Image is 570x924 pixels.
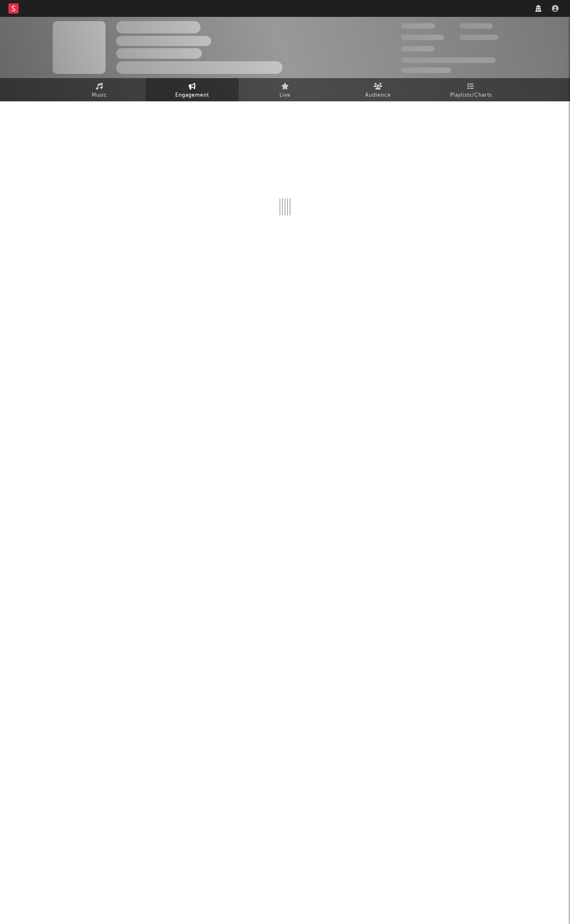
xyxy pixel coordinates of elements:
[401,46,434,52] span: 100,000
[239,78,331,101] a: Live
[92,90,107,101] span: Music
[53,78,146,101] a: Music
[401,35,444,40] span: 50,000,000
[146,78,239,101] a: Engagement
[365,90,391,101] span: Audience
[401,23,435,29] span: 300,000
[450,90,492,101] span: Playlists/Charts
[459,35,498,40] span: 1,000,000
[401,57,496,63] span: 50,000,000 Monthly Listeners
[401,68,451,73] span: Jump Score: 85.0
[331,78,424,101] a: Audience
[280,90,290,101] span: Live
[459,23,493,29] span: 100,000
[175,90,209,101] span: Engagement
[424,78,517,101] a: Playlists/Charts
